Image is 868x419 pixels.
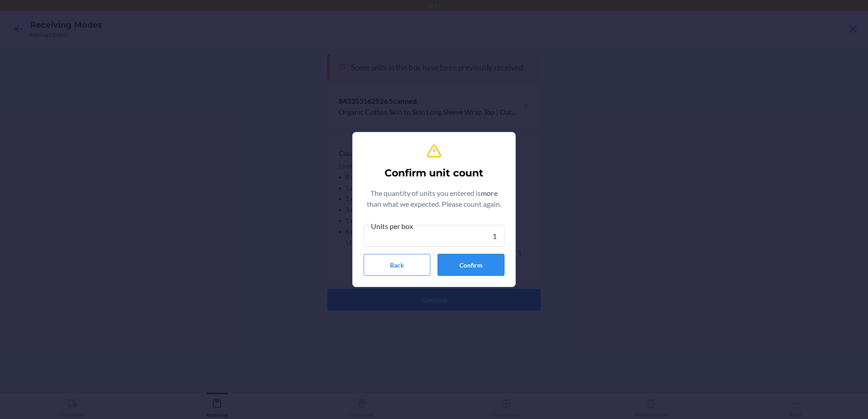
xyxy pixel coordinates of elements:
[364,254,430,276] button: Back
[364,225,504,247] input: Units per box
[481,189,498,197] b: more
[438,254,504,276] button: Confirm
[364,188,504,209] p: The quantity of units you entered is than what we expected. Please count again.
[370,222,414,231] span: Units per box
[385,166,483,180] h2: Confirm unit count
